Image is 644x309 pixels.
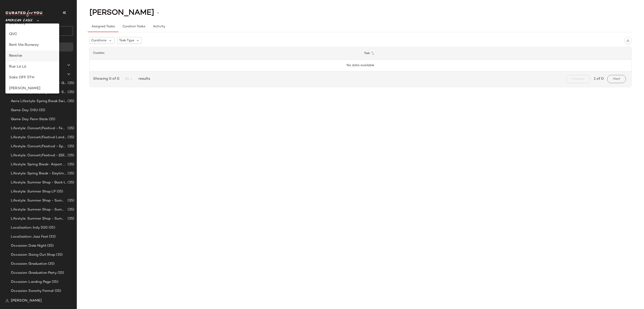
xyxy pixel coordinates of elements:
[11,126,67,131] span: Lifestyle: Concert/Festival - Femme
[11,207,67,212] span: Lifestyle: Summer Shop - Summer Internship
[9,21,56,26] div: Old Navy
[91,38,106,43] span: Curations
[67,81,74,86] span: (35)
[5,23,59,94] div: undefined-list
[67,216,74,221] span: (35)
[54,288,61,294] span: (35)
[57,270,64,276] span: (35)
[11,279,51,285] span: Occasion: Landing Page
[89,47,360,60] th: Curation
[67,180,74,185] span: (35)
[626,39,630,42] img: svg%3e
[11,288,54,294] span: Occasion: Sorority Formal
[11,180,67,185] span: Lifestyle: Summer Shop - Back to School Essentials
[9,75,56,80] div: Saks OFF 5TH
[5,299,9,303] img: svg%3e
[67,99,74,104] span: (35)
[11,216,67,221] span: Lifestyle: Summer Shop - Summer Study Sessions
[11,252,55,257] span: Occasion: Going Out Shop
[67,198,74,203] span: (35)
[67,144,74,149] span: (35)
[89,9,154,17] span: [PERSON_NAME]
[11,117,48,122] span: Game Day: Penn State
[9,32,56,37] div: QVC
[38,108,45,113] span: (35)
[153,25,165,28] span: Activity
[11,171,67,176] span: Lifestyle: Spring Break - Daytime Casual
[11,135,67,140] span: Lifestyle: Concert/Festival Landing Page
[51,279,58,285] span: (35)
[613,77,620,81] span: Next
[56,189,63,194] span: (35)
[47,261,55,267] span: (35)
[11,234,48,239] span: Localization: Jazz Fest
[5,10,44,17] img: cfy_white_logo.C9jOOHJF.svg
[9,64,56,70] div: Rue La La
[11,243,46,248] span: Occasion: Date Night
[11,198,67,203] span: Lifestyle: Summer Shop - Summer Abroad
[594,76,604,82] span: 1 of 0
[48,225,55,230] span: (35)
[67,153,74,158] span: (35)
[67,171,74,176] span: (35)
[67,162,74,167] span: (35)
[11,153,67,158] span: Lifestyle: Concert/Festival - [GEOGRAPHIC_DATA]
[9,86,56,91] div: [PERSON_NAME]
[9,53,56,59] div: Revolve
[11,270,57,276] span: Occasion: Graduation Party
[89,60,631,71] td: No data available
[11,261,47,267] span: Occasion: Graduation
[48,234,56,239] span: (35)
[5,15,33,23] span: American Eagle
[46,243,54,248] span: (35)
[11,298,42,304] span: [PERSON_NAME]
[360,47,631,60] th: Task
[119,38,134,43] span: Task Type
[11,144,67,149] span: Lifestyle: Concert/Festival - Sporty
[55,252,63,257] span: (35)
[11,189,56,194] span: Lifestyle: Summer Shop LP
[93,76,121,82] span: Showing 0 of 0
[607,75,626,83] button: Next
[67,135,74,140] span: (35)
[11,162,67,167] span: Lifestyle: Spring Break- Airport Style
[11,99,67,104] span: Aerie Lifestyle: Spring Break Swimsuits Landing Page
[11,108,38,113] span: Game Day: OSU
[137,76,150,82] span: results
[67,207,74,212] span: (35)
[9,42,56,48] div: Rent the Runway
[48,117,55,122] span: (35)
[67,126,74,131] span: (35)
[122,25,145,28] span: Curation Tasks
[91,25,115,28] span: Assigned Tasks
[11,225,48,230] span: Localization: Indy 500
[67,90,74,95] span: (35)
